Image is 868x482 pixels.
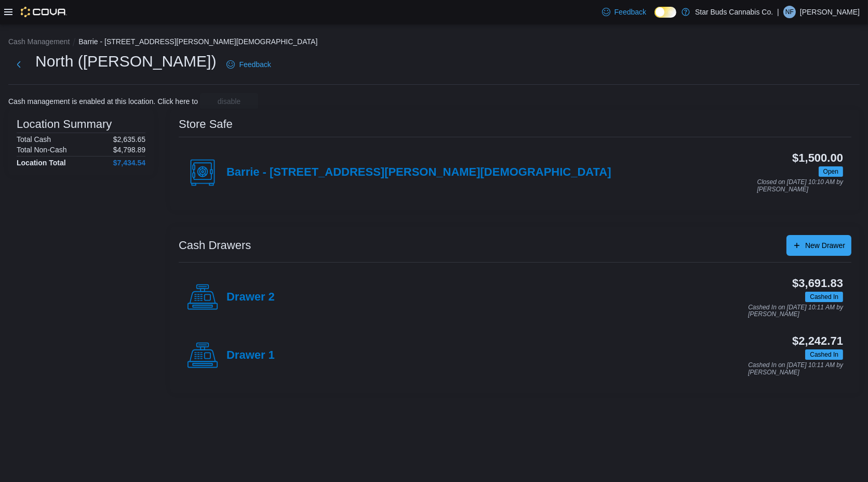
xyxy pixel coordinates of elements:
[792,152,843,164] h3: $1,500.00
[792,277,843,290] h3: $3,691.83
[810,350,838,359] span: Cashed In
[113,146,145,154] p: $4,798.89
[800,6,860,18] p: [PERSON_NAME]
[810,292,838,302] span: Cashed In
[239,59,271,70] span: Feedback
[226,166,611,179] h4: Barrie - [STREET_ADDRESS][PERSON_NAME][DEMOGRAPHIC_DATA]
[785,6,794,18] span: NF
[21,7,67,17] img: Cova
[823,167,838,176] span: Open
[655,18,655,18] span: Dark Mode
[805,292,843,302] span: Cashed In
[757,179,843,193] p: Closed on [DATE] 10:10 AM by [PERSON_NAME]
[17,118,112,131] h3: Location Summary
[8,36,860,49] nav: An example of EuiBreadcrumbs
[819,166,843,177] span: Open
[17,146,67,154] h6: Total Non-Cash
[8,37,70,46] button: Cash Management
[777,6,779,18] p: |
[695,6,773,18] p: Star Buds Cannabis Co.
[17,135,51,144] h6: Total Cash
[17,159,66,167] h4: Location Total
[805,349,843,360] span: Cashed In
[786,235,851,256] button: New Drawer
[783,6,796,18] div: Noah Folino
[179,239,251,252] h3: Cash Drawers
[792,335,843,347] h3: $2,242.71
[113,135,145,144] p: $2,635.65
[615,7,646,17] span: Feedback
[222,54,275,75] a: Feedback
[655,7,676,18] input: Dark Mode
[748,362,843,376] p: Cashed In on [DATE] 10:11 AM by [PERSON_NAME]
[179,118,233,131] h3: Store Safe
[8,97,198,106] p: Cash management is enabled at this location. Click here to
[748,304,843,318] p: Cashed In on [DATE] 10:11 AM by [PERSON_NAME]
[805,240,845,251] span: New Drawer
[200,93,258,110] button: disable
[8,54,29,75] button: Next
[113,159,145,167] h4: $7,434.54
[598,2,650,22] a: Feedback
[226,349,275,362] h4: Drawer 1
[78,37,317,46] button: Barrie - [STREET_ADDRESS][PERSON_NAME][DEMOGRAPHIC_DATA]
[35,51,216,72] h1: North ([PERSON_NAME])
[218,96,241,107] span: disable
[226,291,275,304] h4: Drawer 2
